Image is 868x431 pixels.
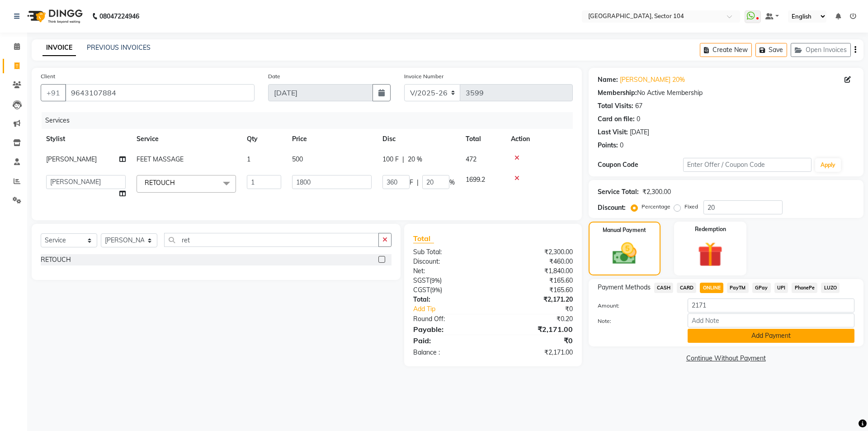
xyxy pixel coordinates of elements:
div: ₹2,300.00 [493,247,579,257]
div: Payable: [406,324,493,335]
span: 1699.2 [466,175,485,184]
span: CGST [413,286,430,294]
label: Amount: [591,302,681,310]
div: Paid: [406,335,493,346]
div: ( ) [406,276,493,285]
div: Services [42,112,580,129]
span: ONLINE [700,283,723,293]
label: Manual Payment [603,226,646,234]
span: | [417,178,419,187]
button: +91 [41,84,66,101]
span: CASH [654,283,674,293]
div: Total Visits: [598,101,633,111]
div: Coupon Code [598,160,683,170]
a: Add Tip [406,304,507,314]
input: Search by Name/Mobile/Email/Code [65,84,255,101]
div: Discount: [406,257,493,266]
span: GPay [752,283,771,293]
button: Add Payment [688,329,854,343]
span: [PERSON_NAME] [46,155,97,163]
div: RETOUCH [41,255,71,265]
span: 500 [292,155,303,163]
div: Name: [598,75,618,85]
div: ( ) [406,285,493,295]
span: SGST [413,276,429,284]
div: ₹2,171.00 [493,348,579,357]
div: Service Total: [598,187,639,197]
button: Apply [815,158,841,172]
div: ₹165.60 [493,276,579,285]
th: Disc [377,129,460,149]
div: Net: [406,266,493,276]
button: Open Invoices [791,43,851,57]
div: 0 [620,141,623,150]
div: ₹2,171.00 [493,324,579,335]
span: F [410,178,413,187]
span: | [402,155,404,164]
span: LUZO [821,283,840,293]
span: PhonePe [792,283,817,293]
img: logo [23,4,85,29]
img: _cash.svg [605,240,644,267]
a: [PERSON_NAME] 20% [620,75,685,85]
label: Redemption [695,225,726,233]
input: Search or Scan [164,233,379,247]
span: CARD [677,283,696,293]
div: ₹0.20 [493,314,579,324]
span: RETOUCH [145,179,175,187]
div: ₹165.60 [493,285,579,295]
div: 67 [635,101,642,111]
div: ₹0 [493,335,579,346]
div: No Active Membership [598,88,854,98]
span: 9% [431,277,440,284]
a: PREVIOUS INVOICES [87,43,151,52]
span: Total [413,234,434,243]
span: 1 [247,155,250,163]
span: 20 % [408,155,422,164]
span: UPI [774,283,788,293]
button: Create New [700,43,752,57]
span: 100 F [382,155,399,164]
button: Save [755,43,787,57]
div: Last Visit: [598,128,628,137]
input: Amount [688,298,854,313]
div: ₹0 [507,304,579,314]
th: Price [287,129,377,149]
th: Stylist [41,129,131,149]
span: 9% [432,286,440,294]
div: 0 [637,114,640,124]
span: % [449,178,455,187]
label: Invoice Number [404,72,443,81]
div: Balance : [406,348,493,357]
span: PayTM [727,283,749,293]
div: Round Off: [406,314,493,324]
span: FEET MASSAGE [137,155,184,163]
div: [DATE] [630,128,649,137]
div: Card on file: [598,114,635,124]
div: Discount: [598,203,626,213]
th: Qty [241,129,287,149]
a: Continue Without Payment [590,354,862,363]
b: 08047224946 [99,4,139,29]
div: ₹2,300.00 [642,187,671,197]
th: Service [131,129,241,149]
th: Total [460,129,505,149]
div: Membership: [598,88,637,98]
div: Sub Total: [406,247,493,257]
label: Client [41,72,55,81]
label: Fixed [684,203,698,211]
div: ₹2,171.20 [493,295,579,304]
div: Total: [406,295,493,304]
img: _gift.svg [690,239,731,270]
th: Action [505,129,573,149]
div: Points: [598,141,618,150]
a: INVOICE [42,40,76,56]
label: Percentage [642,203,670,211]
input: Enter Offer / Coupon Code [683,158,811,172]
span: Payment Methods [598,283,651,292]
span: 472 [466,155,476,163]
div: ₹460.00 [493,257,579,266]
label: Note: [591,317,681,325]
input: Add Note [688,313,854,327]
a: x [175,179,179,187]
